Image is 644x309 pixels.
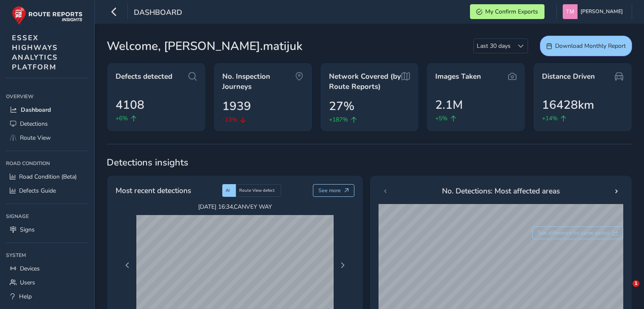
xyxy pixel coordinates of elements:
div: Route View defect [236,184,281,197]
a: Devices [6,262,88,276]
div: System [6,249,88,262]
span: Download Monthly Report [555,42,626,50]
button: [PERSON_NAME] [563,4,626,19]
span: Network Covered (by Route Reports) [329,72,402,91]
iframe: Intercom live chat [615,280,636,301]
button: See more [313,184,355,197]
span: Route View defect [239,188,275,193]
div: Overview [6,90,88,103]
span: 1 [633,280,639,287]
button: Previous Page [122,259,133,271]
span: 27% [329,97,354,115]
img: diamond-layout [563,4,578,19]
span: See difference for same period [538,229,610,236]
a: Dashboard [6,103,88,117]
span: Signs [20,226,35,234]
button: My Confirm Exports [470,4,544,19]
div: Signage [6,210,88,223]
button: Download Monthly Report [540,36,632,56]
span: +5% [435,114,448,123]
span: -13% [222,115,237,124]
span: Devices [20,265,40,273]
span: Detections [20,120,48,128]
span: 2.1M [435,96,463,114]
a: Road Condition (Beta) [6,170,88,184]
button: See difference for same period [532,226,624,239]
span: See more [318,187,341,194]
span: Images Taken [435,72,481,82]
span: [DATE] 16:34 , CANVEY WAY [136,203,334,211]
span: Last 30 days [474,39,514,53]
span: +187% [329,115,348,124]
a: Defects Guide [6,184,88,198]
span: Users [20,279,35,287]
button: Next Page [337,259,348,271]
span: Defects Guide [19,187,56,195]
div: Road Condition [6,157,88,170]
span: Distance Driven [542,72,595,82]
span: [PERSON_NAME] [580,4,623,19]
span: No. Detections: Most affected areas [442,185,560,196]
span: Help [19,292,32,301]
span: Welcome, [PERSON_NAME].matijuk [107,37,302,55]
a: Users [6,276,88,290]
span: Detections insights [107,156,632,169]
div: AI [222,184,236,197]
span: +6% [116,114,128,123]
span: 4108 [116,96,144,114]
span: 16428km [542,96,594,114]
span: Defects detected [116,72,172,82]
span: Dashboard [134,7,182,19]
span: AI [226,188,230,193]
span: 1939 [222,97,251,115]
span: Road Condition (Beta) [19,173,77,181]
a: Signs [6,223,88,237]
span: Dashboard [21,106,51,114]
span: Most recent detections [116,185,191,196]
span: +14% [542,114,558,123]
a: Route View [6,131,88,145]
a: Detections [6,117,88,131]
img: rr logo [12,6,83,25]
a: Help [6,290,88,303]
span: No. Inspection Journeys [222,72,295,91]
span: ESSEX HIGHWAYS ANALYTICS PLATFORM [12,33,58,72]
span: Route View [20,134,51,142]
span: My Confirm Exports [485,8,538,16]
